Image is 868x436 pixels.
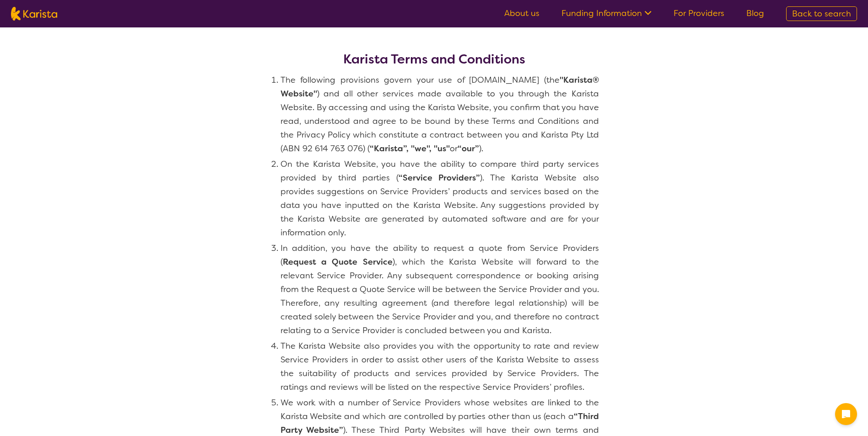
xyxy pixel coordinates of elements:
li: The following provisions govern your use of [DOMAIN_NAME] (the ) and all other services made avai... [280,73,599,155]
a: About us [504,8,539,19]
a: Back to search [786,6,857,21]
h2: Karista Terms and Conditions [343,51,525,68]
b: Request a Quote Service [283,256,393,267]
a: Funding Information [561,8,652,19]
b: “our” [458,143,479,154]
b: “Karista”, "we", "us" [370,143,450,154]
a: For Providers [674,8,724,19]
b: “Service Providers” [399,172,480,183]
a: Blog [746,8,764,19]
li: On the Karista Website, you have the ability to compare third party services provided by third pa... [280,157,599,239]
img: Karista logo [11,7,57,21]
li: The Karista Website also provides you with the opportunity to rate and review Service Providers i... [280,339,599,394]
li: In addition, you have the ability to request a quote from Service Providers ( ), which the Karist... [280,241,599,337]
span: Back to search [792,8,851,19]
